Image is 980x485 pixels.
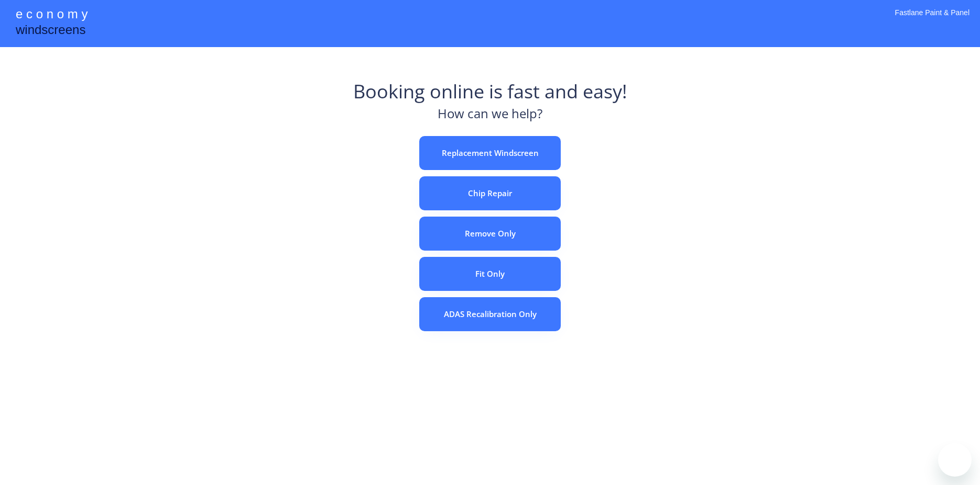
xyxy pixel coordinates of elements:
button: Replacement Windscreen [419,136,561,170]
button: Remove Only [419,217,561,251]
button: ADAS Recalibration Only [419,297,561,331]
div: Booking online is fast and easy! [353,78,627,105]
button: Chip Repair [419,176,561,210]
div: How can we help? [438,105,542,128]
iframe: Button to launch messaging window [938,443,972,477]
div: e c o n o m y [16,5,88,25]
div: windscreens [16,21,85,41]
button: Fit Only [419,257,561,291]
div: Fastlane Paint & Panel [895,8,970,31]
